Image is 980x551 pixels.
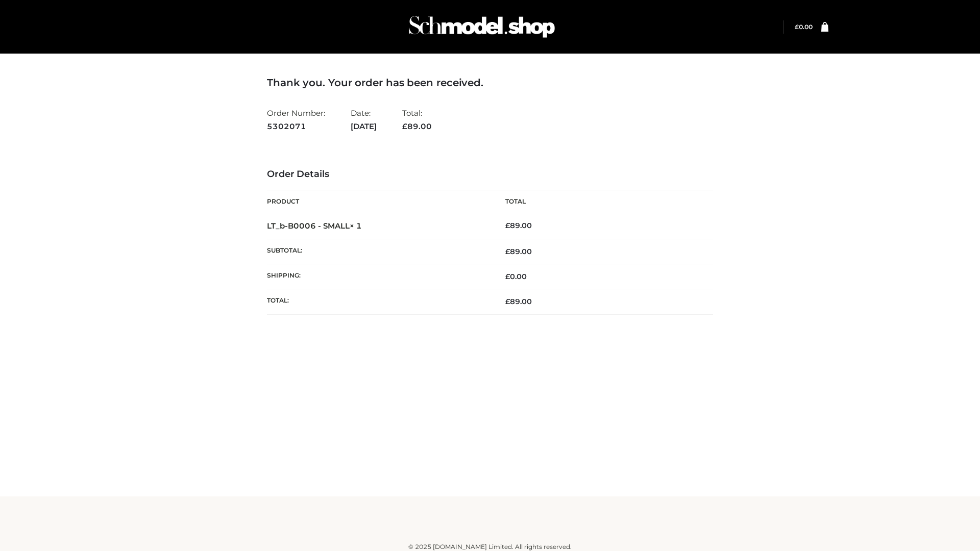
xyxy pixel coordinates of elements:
li: Total: [402,104,432,135]
strong: [DATE] [351,120,377,133]
h3: Thank you. Your order has been received. [267,77,713,89]
span: £ [795,23,799,31]
strong: LT_b-B0006 - SMALL [267,221,362,231]
li: Date: [351,104,377,135]
span: 89.00 [505,247,532,256]
a: £0.00 [795,23,813,31]
th: Shipping: [267,264,490,289]
span: £ [505,272,510,281]
span: £ [402,121,407,131]
bdi: 0.00 [505,272,527,281]
th: Total: [267,289,490,314]
span: 89.00 [402,121,432,131]
th: Product [267,190,490,213]
bdi: 0.00 [795,23,813,31]
li: Order Number: [267,104,325,135]
th: Subtotal: [267,239,490,264]
span: £ [505,221,510,230]
strong: 5302071 [267,120,325,133]
strong: × 1 [350,221,362,231]
span: £ [505,297,510,306]
span: 89.00 [505,297,532,306]
bdi: 89.00 [505,221,532,230]
h3: Order Details [267,169,713,180]
th: Total [490,190,713,213]
span: £ [505,247,510,256]
img: Schmodel Admin 964 [405,7,558,47]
